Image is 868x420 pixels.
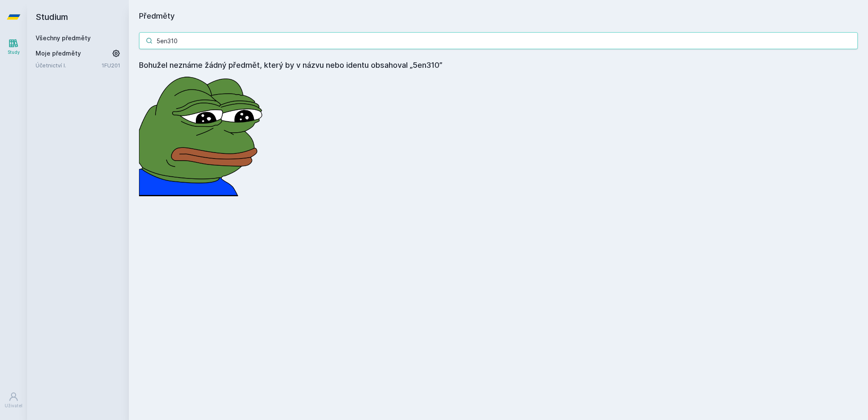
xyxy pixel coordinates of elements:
[8,49,20,56] div: Study
[139,71,266,196] img: error_picture.png
[36,49,81,58] span: Moje předměty
[139,10,858,22] h1: Předměty
[36,34,91,42] a: Všechny předměty
[102,62,120,69] a: 1FU201
[139,59,858,71] h4: Bohužel neznáme žádný předmět, který by v názvu nebo identu obsahoval „5en310”
[2,387,25,413] a: Uživatel
[5,403,22,409] div: Uživatel
[139,32,858,49] input: Název nebo ident předmětu…
[36,61,102,70] a: Účetnictví I.
[2,34,25,60] a: Study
